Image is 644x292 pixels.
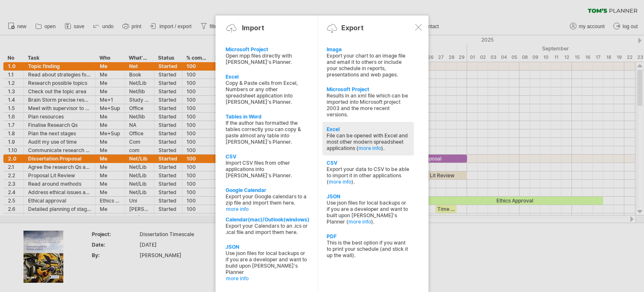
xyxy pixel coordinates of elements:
[358,145,381,151] a: more info
[327,200,410,225] div: Use json files for local backups or if you are a developer and want to built upon [PERSON_NAME]'s...
[327,86,410,92] div: Microsoft Project
[348,218,371,225] a: more info
[327,166,410,185] div: Export your data to CSV to be able to import it in other applications ( ).
[226,113,309,120] div: Tables in Word
[327,92,410,118] div: Results in an xml file which can be imported into Microsoft project 2003 and the more recent vers...
[327,193,410,200] div: JSON
[226,275,309,281] a: more info
[226,80,309,105] div: Copy & Paste cells from Excel, Numbers or any other spreadsheet application into [PERSON_NAME]'s ...
[327,160,410,166] div: CSV
[327,53,410,78] div: Export your chart to an image file and email it to others or include your schedule in reports, pr...
[226,120,309,145] div: If the author has formatted the tables correctly you can copy & paste almost any table into [PERS...
[327,233,410,239] div: PDF
[242,24,264,32] div: Import
[327,132,410,151] div: File can be opened with Excel and most other modern spreadsheet applications ( ).
[329,179,351,185] a: more info
[327,239,410,258] div: This is the best option if you want to print your schedule (and stick it up the wall).
[341,24,364,32] div: Export
[327,46,410,53] div: Image
[226,74,309,80] div: Excel
[327,126,410,132] div: Excel
[226,206,309,212] a: more info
